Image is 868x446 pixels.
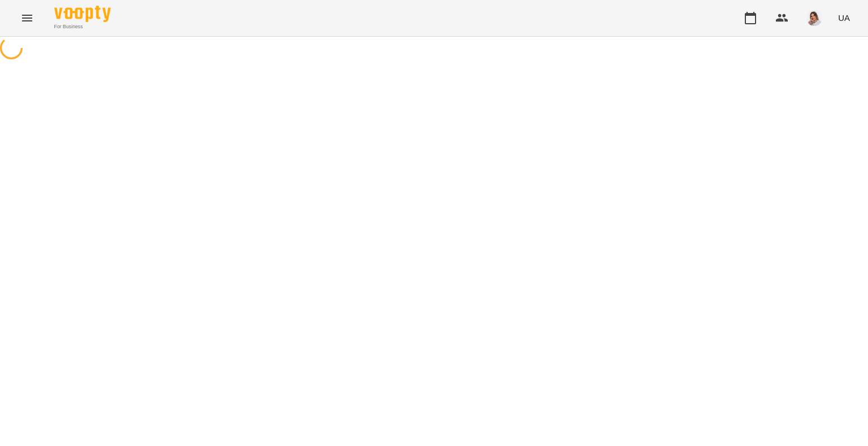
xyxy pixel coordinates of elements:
button: Menu [14,5,41,32]
button: UA [834,7,854,28]
span: For Business [54,23,111,30]
img: d332a1c3318355be326c790ed3ba89f4.jpg [806,10,822,26]
span: UA [838,12,850,24]
img: Voopty Logo [54,6,111,22]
